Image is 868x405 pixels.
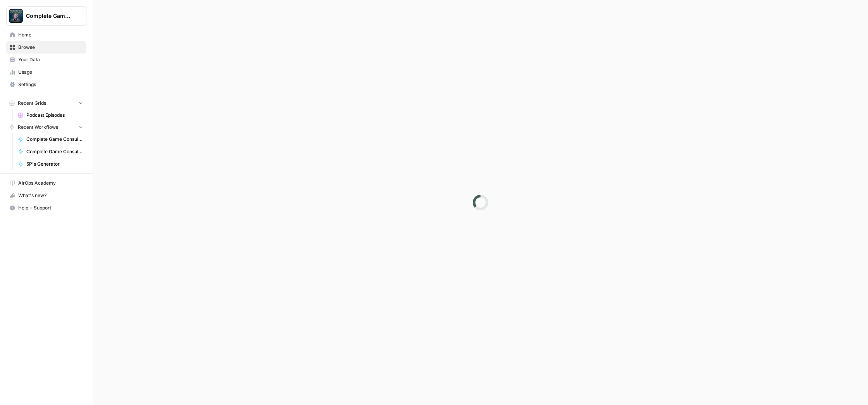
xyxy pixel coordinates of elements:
a: Your Data [6,54,86,66]
span: Complete Game Consulting - Research Anyone [26,148,83,155]
a: Complete Game Consulting - Research Anyone [14,145,86,158]
a: 5P's Generator [14,158,86,170]
a: Usage [6,66,86,78]
button: Recent Grids [6,97,86,109]
span: 5P's Generator [26,161,83,168]
button: Workspace: Complete Game Consulting [6,6,86,26]
div: What's new? [7,190,86,201]
button: Recent Workflows [6,121,86,133]
a: Home [6,29,86,41]
a: Podcast Episodes [14,109,86,121]
span: Usage [18,69,83,76]
button: What's new? [6,189,86,202]
a: Complete Game Consulting - Instant Transcriptions [14,133,86,145]
a: AirOps Academy [6,177,86,189]
span: Recent Workflows [18,124,58,131]
button: Help + Support [6,202,86,214]
img: Complete Game Consulting Logo [9,9,23,23]
a: Settings [6,78,86,91]
span: Browse [18,44,83,51]
span: Help + Support [18,204,83,211]
span: Complete Game Consulting - Instant Transcriptions [26,136,83,143]
span: Podcast Episodes [26,112,83,119]
span: Your Data [18,56,83,63]
span: Settings [18,81,83,88]
span: Home [18,31,83,38]
a: Browse [6,41,86,54]
span: AirOps Academy [18,180,83,187]
span: Complete Game Consulting [26,12,73,20]
span: Recent Grids [18,100,46,107]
